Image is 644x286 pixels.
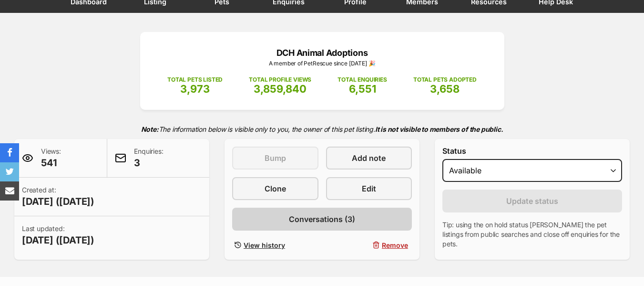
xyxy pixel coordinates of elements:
p: TOTAL PETS ADOPTED [413,75,477,84]
span: Bump [265,152,286,164]
span: Conversations (3) [289,213,355,225]
p: DCH Animal Adoptions [154,46,490,59]
button: Remove [326,238,412,252]
p: Tip: using the on hold status [PERSON_NAME] the pet listings from public searches and close off e... [442,220,622,249]
strong: Note: [141,125,159,133]
span: 3 [134,156,163,169]
p: Views: [41,147,61,169]
p: Enquiries: [134,147,163,169]
a: Clone [232,177,318,200]
a: Edit [326,177,412,200]
p: The information below is visible only to you, the owner of this pet listing. [14,119,630,139]
a: View history [232,238,318,252]
span: View history [244,240,285,250]
button: Update status [442,190,622,212]
span: 3,658 [430,83,460,95]
span: 3,859,840 [254,83,307,95]
p: Last updated: [22,224,94,247]
a: Conversations (3) [232,208,412,231]
span: [DATE] ([DATE]) [22,233,94,247]
p: Created at: [22,185,94,208]
span: Add note [352,152,386,164]
span: Clone [265,183,286,194]
span: Update status [506,195,558,207]
span: Remove [382,240,408,250]
span: 6,551 [349,83,376,95]
p: TOTAL PETS LISTED [167,75,223,84]
span: 541 [41,156,61,169]
span: Edit [362,183,376,194]
span: [DATE] ([DATE]) [22,195,94,208]
a: Add note [326,147,412,169]
p: TOTAL ENQUIRIES [337,75,387,84]
span: 3,973 [180,83,210,95]
p: A member of PetRescue since [DATE] 🎉 [154,59,490,68]
strong: It is not visible to members of the public. [375,125,503,133]
label: Status [442,147,622,155]
p: TOTAL PROFILE VIEWS [249,75,311,84]
button: Bump [232,147,318,169]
